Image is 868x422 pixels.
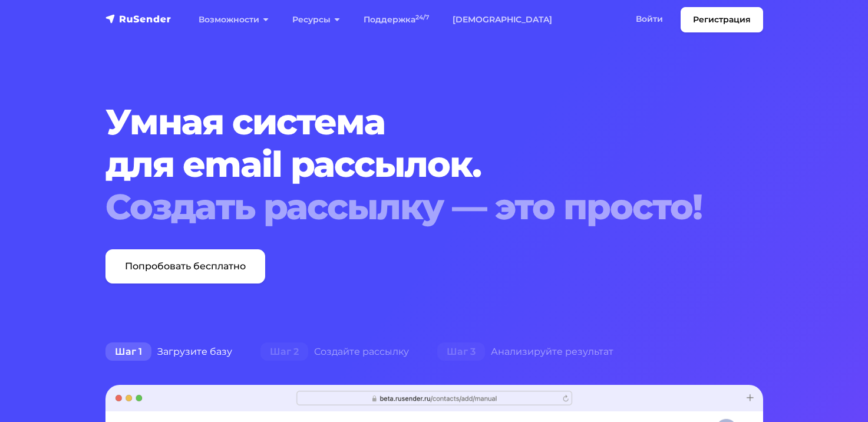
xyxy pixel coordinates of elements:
[681,7,763,32] a: Регистрация
[260,342,308,361] span: Шаг 2
[280,8,352,32] a: Ресурсы
[105,13,171,25] img: RuSender
[105,342,151,361] span: Шаг 1
[415,14,429,21] sup: 24/7
[105,249,265,283] a: Попробовать бесплатно
[105,101,707,228] h1: Умная система для email рассылок.
[105,186,707,228] div: Создать рассылку — это просто!
[423,340,628,364] div: Анализируйте результат
[187,8,280,32] a: Возможности
[441,8,564,32] a: [DEMOGRAPHIC_DATA]
[91,340,246,364] div: Загрузите базу
[624,7,675,31] a: Войти
[246,340,423,364] div: Создайте рассылку
[437,342,485,361] span: Шаг 3
[352,8,441,32] a: Поддержка24/7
